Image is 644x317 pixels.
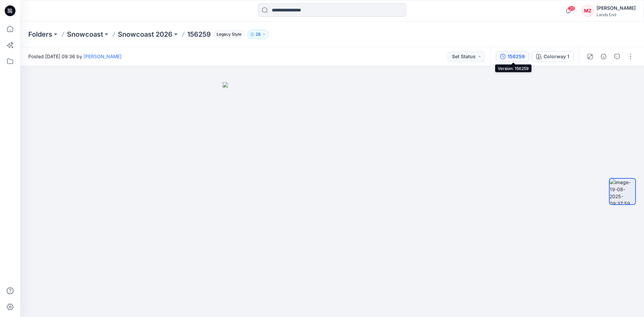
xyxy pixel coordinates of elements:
img: image-19-08-2025-09:37:59 [610,179,635,204]
div: [PERSON_NAME] [597,4,636,12]
button: 28 [247,30,269,39]
a: Snowcoast [67,30,103,39]
button: Details [598,51,609,62]
div: 156259 [508,53,525,60]
div: Colorway 1 [544,53,569,60]
p: 28 [256,31,261,38]
button: Legacy Style [211,30,245,39]
div: MZ [582,5,594,17]
span: Legacy Style [214,30,245,38]
p: 156259 [187,30,211,39]
button: 156259 [496,51,529,62]
span: 20 [568,6,575,11]
a: [PERSON_NAME] [84,54,122,59]
div: Lands End [597,12,636,17]
a: Folders [28,30,52,39]
img: eyJhbGciOiJIUzI1NiIsImtpZCI6IjAiLCJzbHQiOiJzZXMiLCJ0eXAiOiJKV1QifQ.eyJkYXRhIjp7InR5cGUiOiJzdG9yYW... [223,82,442,317]
button: Colorway 1 [532,51,574,62]
span: Posted [DATE] 09:36 by [28,53,122,60]
a: Snowcoast 2026 [118,30,172,39]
